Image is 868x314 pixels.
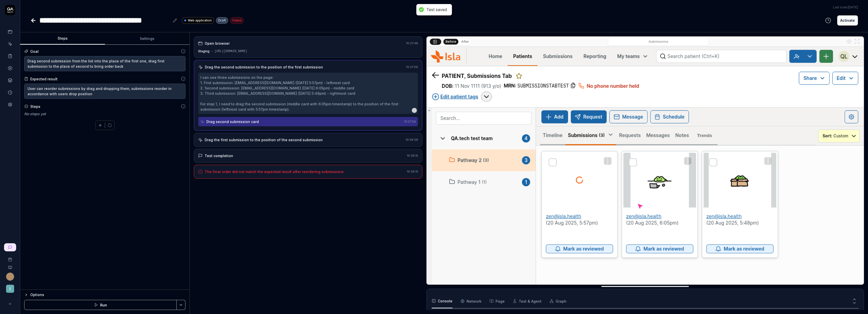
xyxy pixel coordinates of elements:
div: [URL][DOMAIN_NAME] [214,49,247,54]
button: Options [24,292,185,298]
div: Drag the first submission to the position of the second submission [205,137,323,142]
time: 10:28:15 [407,170,418,173]
a: Book a call with us [2,253,18,261]
div: Drag second submission card [206,119,259,124]
button: Graph [550,294,566,308]
time: 10:28:06 [406,138,418,141]
button: After [459,39,471,44]
button: View version history [822,15,834,26]
div: I can see three submissions on the page: 1. First submission: [EMAIL_ADDRESS][DOMAIN_NAME] ([DATE... [200,75,416,112]
button: Steps [20,33,105,45]
button: Open in full screen [853,37,861,45]
button: Run [24,300,177,310]
div: Drag the second submission to the position of the first submission [205,64,323,70]
div: Test saved [426,7,447,12]
button: Console [432,294,452,308]
button: I [2,281,18,294]
button: Last scan:[DATE] [833,5,858,10]
div: Options [30,292,185,298]
div: The final order did not match the expected result after reordering submissions. [205,169,345,174]
a: Web application [182,17,214,24]
span: Last scan: [833,5,858,10]
button: Activate [837,15,858,26]
time: 10:27:59 [404,120,416,123]
button: Before [443,39,458,44]
div: Steps [30,104,40,109]
button: Settings [105,33,190,45]
a: Documentation [2,261,18,270]
div: Draft [216,17,228,24]
div: Failed [230,17,244,24]
button: Page [490,294,505,308]
div: No steps yet [24,111,185,116]
span: Web application [188,18,212,23]
button: Test & Agent [513,294,541,308]
span: I [6,285,14,293]
time: 10:28:15 [407,154,418,157]
time: [DATE] [848,5,858,9]
div: Goal [30,49,39,54]
button: Network [460,294,481,308]
time: 10:27:59 [406,65,418,69]
div: Expected result [30,76,58,82]
div: Open browser [205,41,230,46]
div: Test completion [205,153,233,158]
div: Staging [198,49,209,54]
time: 10:27:48 [406,41,418,45]
a: New conversation [4,243,16,251]
button: Drag second submission card10:27:59 [198,117,418,126]
button: Show all interative elements [845,37,853,45]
